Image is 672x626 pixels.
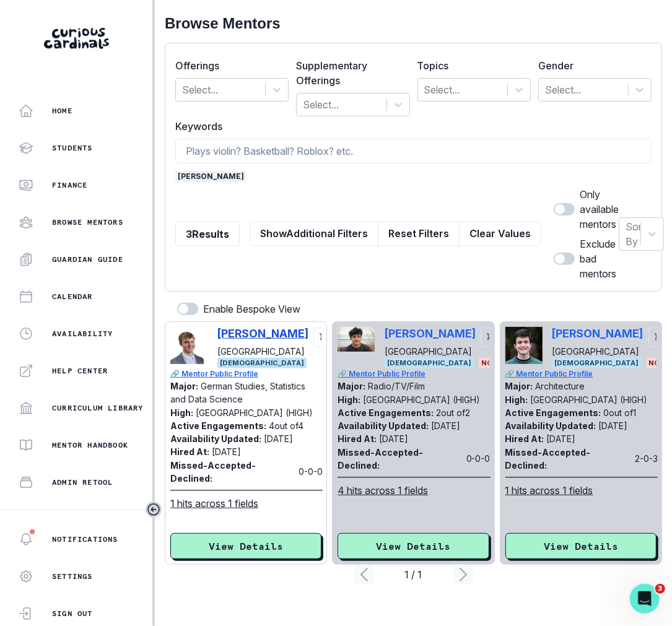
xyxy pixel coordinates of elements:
p: Finance [52,180,87,190]
p: Major: [170,381,198,391]
p: [GEOGRAPHIC_DATA] (HIGH) [196,407,313,418]
u: 1 hits across 1 fields [170,496,258,511]
p: Browse Mentors [52,217,123,227]
button: Clear Values [459,222,541,246]
p: Sign Out [52,609,93,619]
p: Hired At: [170,446,209,457]
p: [DATE] [599,420,628,431]
button: cart [313,327,333,347]
p: Guardian Guide [52,254,123,264]
img: Picture of Lowell Cerbone [505,327,543,364]
a: 🔗 Mentor Public Profile [505,368,658,380]
p: 0 out of 1 [604,407,637,418]
label: Topics [417,58,523,73]
p: Active Engagements: [338,407,434,418]
p: Notifications [52,534,118,544]
button: View Details [170,533,321,559]
p: 0 - 0 - 0 [466,452,491,465]
button: View Details [338,533,489,559]
p: 0 - 0 - 0 [299,465,323,478]
p: Hired At: [505,433,544,444]
p: Curriculum Library [52,403,144,413]
p: [PERSON_NAME] [552,327,644,340]
span: No New Opps [479,358,536,368]
button: View Details [505,533,657,559]
p: Major: [338,381,365,391]
svg: page left [354,565,374,585]
p: Major: [505,381,533,391]
p: [PERSON_NAME] [217,327,308,340]
p: Mentor Handbook [52,440,128,450]
p: High: [338,394,360,405]
label: Supplementary Offerings [296,58,402,88]
p: [GEOGRAPHIC_DATA] [552,345,644,358]
span: [DEMOGRAPHIC_DATA] [385,358,474,368]
p: [GEOGRAPHIC_DATA] (HIGH) [363,394,480,405]
iframe: Intercom live chat [630,584,660,614]
div: Sort By [626,219,645,249]
div: 1 / 1 [374,567,453,582]
img: Picture of Andres Pardo [338,327,375,352]
span: [DEMOGRAPHIC_DATA] [552,358,642,368]
span: 3 [655,584,665,594]
p: 2 out of 2 [436,407,470,418]
p: Availability Updated: [170,433,261,444]
p: Active Engagements: [170,420,266,431]
p: [DATE] [431,420,460,431]
p: 4 out of 4 [269,420,303,431]
p: [PERSON_NAME] [385,327,476,340]
p: [DATE] [264,433,293,444]
p: Availability Updated: [338,420,429,431]
a: 🔗 Mentor Public Profile [338,368,490,380]
button: Toggle sidebar [146,502,162,518]
p: High: [170,407,193,418]
svg: page right [453,565,473,585]
h2: Browse Mentors [165,15,662,33]
p: Hired At: [338,433,377,444]
p: [GEOGRAPHIC_DATA] [385,345,476,358]
span: [PERSON_NAME] [175,171,247,182]
p: Missed-Accepted-Declined: [338,446,461,472]
p: Radio/TV/Film [368,381,425,391]
span: [DEMOGRAPHIC_DATA] [217,358,307,368]
p: Calendar [52,292,93,302]
p: [DATE] [547,433,576,444]
button: Reset Filters [378,222,460,246]
p: [GEOGRAPHIC_DATA] [217,345,308,358]
p: Help Center [52,366,108,376]
p: Enable Bespoke View [203,302,300,316]
img: Curious Cardinals Logo [44,28,109,49]
label: Offerings [175,58,281,73]
button: cart [481,327,500,347]
p: Exclude bad mentors [580,237,619,281]
p: Architecture [536,381,585,391]
p: Availability Updated: [505,420,596,431]
p: Admin Retool [52,477,113,487]
p: German Studies, Statistics and Data Science [170,381,305,404]
p: [DATE] [212,446,241,457]
p: Missed-Accepted-Declined: [505,446,630,472]
label: Gender [538,58,644,73]
button: cart [648,327,668,347]
p: Students [52,143,93,153]
u: 4 hits across 1 fields [338,483,428,498]
a: 🔗 Mentor Public Profile [170,368,323,380]
label: Keywords [175,119,644,134]
p: [DATE] [379,433,408,444]
p: Missed-Accepted-Declined: [170,459,294,485]
p: Only available mentors [580,187,619,232]
p: Home [52,106,72,116]
p: High: [505,394,528,405]
img: Picture of Walter Royal [170,327,207,364]
p: Availability [52,329,113,339]
p: 3 Results [186,227,229,241]
p: Settings [52,572,93,581]
input: Plays violin? Basketball? Roblox? etc. [175,139,652,163]
p: [GEOGRAPHIC_DATA] (HIGH) [531,394,648,405]
u: 1 hits across 1 fields [505,483,593,498]
button: ShowAdditional Filters [250,222,378,246]
p: Active Engagements: [505,407,601,418]
p: 2 - 0 - 3 [635,452,658,465]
